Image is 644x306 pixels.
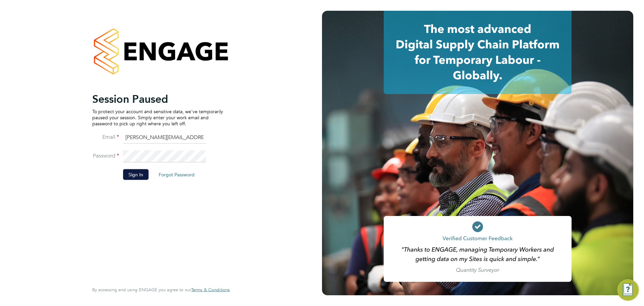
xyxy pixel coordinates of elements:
label: Email [92,133,119,140]
h2: Session Paused [92,92,223,105]
label: Password [92,152,119,159]
p: To protect your account and sensitive data, we've temporarily paused your session. Simply enter y... [92,108,223,127]
button: Sign In [123,169,149,180]
button: Engage Resource Center [617,279,639,301]
span: By accessing and using ENGAGE you agree to our [92,287,230,293]
a: Terms & Conditions [191,287,230,293]
button: Forgot Password [153,169,200,180]
input: Enter your work email... [123,132,206,144]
